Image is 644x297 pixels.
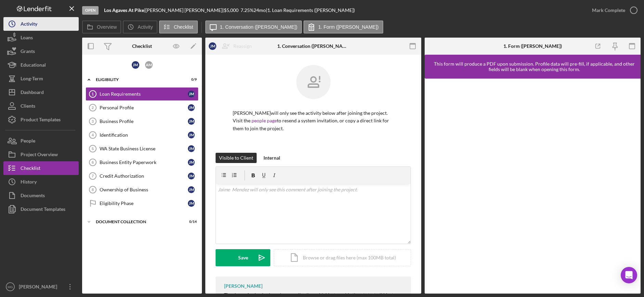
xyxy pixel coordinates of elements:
button: MG[PERSON_NAME] [3,280,79,294]
div: [PERSON_NAME] [224,283,262,289]
div: 1. Conversation ([PERSON_NAME]) [277,43,349,49]
button: Visible to Client [216,153,257,163]
div: J M [188,186,195,193]
div: 1. Form ([PERSON_NAME]) [503,43,562,49]
div: Reassign [233,39,252,53]
div: Eligibility Phase [100,201,188,206]
label: 1. Conversation ([PERSON_NAME]) [220,24,297,30]
tspan: 7 [92,174,94,178]
div: Mark Complete [592,3,625,17]
tspan: 8 [92,188,94,192]
div: Save [238,249,248,266]
text: MG [8,285,13,289]
div: Visible to Client [219,153,253,163]
button: Documents [3,189,79,202]
div: J M [188,200,195,207]
label: Overview [97,24,117,30]
div: J M [188,118,195,125]
div: [PERSON_NAME] [PERSON_NAME] | [145,8,224,13]
div: Documents [21,189,45,204]
div: Business Profile [100,119,188,124]
div: J M [132,61,139,69]
button: Checklist [159,21,198,33]
div: J M [188,91,195,97]
div: J M [188,173,195,179]
div: J M [188,104,195,111]
span: $5,000 [224,7,239,13]
div: A M [145,61,153,69]
tspan: 2 [92,106,94,110]
a: Eligibility PhaseJM [86,197,198,210]
a: 3Business ProfileJM [86,114,198,128]
div: Open Intercom Messenger [621,267,637,283]
div: Identification [100,132,188,138]
div: This form will produce a PDF upon submission. Profile data will pre-fill, if applicable, and othe... [428,61,641,72]
div: Ownership of Business [100,187,188,192]
label: Checklist [174,24,193,30]
div: J M [188,145,195,152]
div: | 1. Loan Requirements ([PERSON_NAME]) [266,8,355,13]
p: [PERSON_NAME] will only see the activity below after joining the project. Visit the to resend a s... [233,109,394,132]
button: Save [216,249,270,266]
div: Credit Authorization [100,173,188,179]
div: | [104,8,145,13]
div: Document Templates [21,202,65,218]
div: J M [209,42,216,50]
div: Document Collection [96,220,180,224]
div: J M [188,159,195,166]
div: WA State Business License [100,146,188,151]
a: 1Loan RequirementsJM [86,87,198,101]
a: people page [252,118,277,123]
div: 7.25 % [241,8,254,13]
button: Activity [123,21,157,33]
div: Loan Requirements [100,91,188,97]
iframe: Lenderfit form [432,85,634,287]
label: Activity [138,24,153,30]
a: 5WA State Business LicenseJM [86,142,198,156]
tspan: 1 [92,92,94,96]
button: 1. Form ([PERSON_NAME]) [304,21,383,33]
button: 1. Conversation ([PERSON_NAME]) [205,21,302,33]
button: Mark Complete [585,3,641,17]
a: 8Ownership of BusinessJM [86,183,198,197]
b: Los Agaves At Pike [104,7,144,13]
div: Internal [263,153,280,163]
tspan: 4 [92,133,94,137]
div: 0 / 14 [184,220,197,224]
a: 2Personal ProfileJM [86,101,198,114]
label: 1. Form ([PERSON_NAME]) [318,24,379,30]
button: Document Templates [3,202,79,216]
button: Overview [82,21,121,33]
